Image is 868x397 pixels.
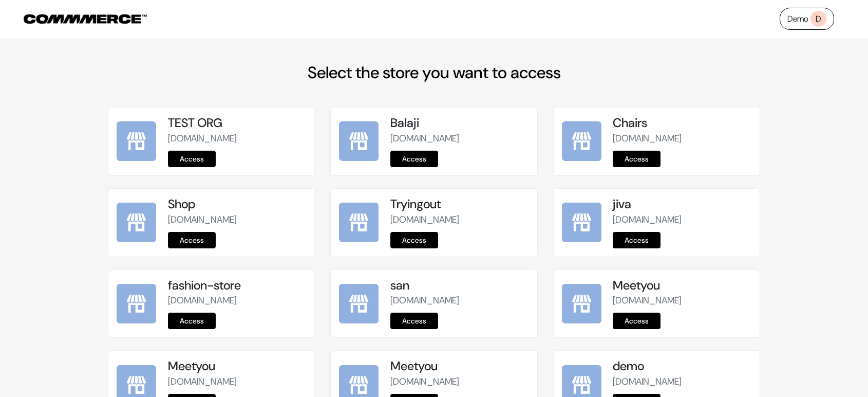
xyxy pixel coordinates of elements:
span: D [810,11,826,27]
a: Access [613,151,661,167]
h5: Balaji [390,116,529,131]
p: [DOMAIN_NAME] [390,294,529,308]
img: Meetyou [562,284,601,323]
h5: Shop [168,197,306,212]
h5: Meetyou [613,278,751,293]
h5: Meetyou [168,359,306,374]
h5: fashion-store [168,278,306,293]
a: Access [613,232,661,248]
img: Chairs [562,121,601,161]
h5: Meetyou [390,359,529,374]
p: [DOMAIN_NAME] [168,132,306,146]
a: Access [168,232,216,248]
h5: Chairs [613,116,751,131]
h5: jiva [613,197,751,212]
p: [DOMAIN_NAME] [390,132,529,146]
a: Access [390,151,438,167]
img: Tryingout [339,203,379,242]
img: san [339,284,379,323]
p: [DOMAIN_NAME] [613,132,751,146]
p: [DOMAIN_NAME] [168,375,306,389]
h5: san [390,278,529,293]
p: [DOMAIN_NAME] [613,294,751,308]
img: Balaji [339,121,379,161]
a: Access [168,313,216,329]
a: DemoD [780,8,834,30]
h2: Select the store you want to access [108,63,760,82]
p: [DOMAIN_NAME] [390,213,529,227]
h5: Tryingout [390,197,529,212]
p: [DOMAIN_NAME] [168,213,306,227]
p: [DOMAIN_NAME] [168,294,306,308]
img: jiva [562,203,601,242]
img: fashion-store [117,284,156,323]
h5: demo [613,359,751,374]
a: Access [390,313,438,329]
a: Access [168,151,216,167]
p: [DOMAIN_NAME] [613,375,751,389]
p: [DOMAIN_NAME] [613,213,751,227]
img: TEST ORG [117,121,156,161]
img: COMMMERCE [24,14,147,24]
a: Access [390,232,438,248]
h5: TEST ORG [168,116,306,131]
p: [DOMAIN_NAME] [390,375,529,389]
a: Access [613,313,661,329]
img: Shop [117,203,156,242]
